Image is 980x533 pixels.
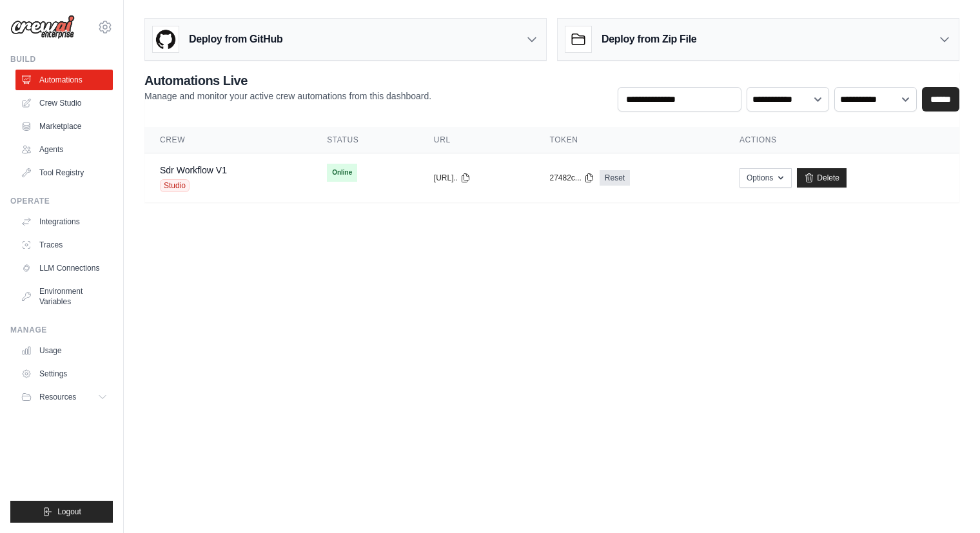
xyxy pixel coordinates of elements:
[327,164,357,182] span: Online
[600,170,630,186] a: Reset
[39,392,76,402] span: Resources
[15,116,113,137] a: Marketplace
[189,32,282,47] h3: Deploy from GitHub
[534,127,724,153] th: Token
[10,196,113,206] div: Operate
[15,363,113,384] a: Settings
[724,127,959,153] th: Actions
[15,281,113,312] a: Environment Variables
[418,127,534,153] th: URL
[916,471,980,533] iframe: Chat Widget
[15,387,113,407] button: Resources
[15,235,113,255] a: Traces
[311,127,418,153] th: Status
[549,173,594,183] button: 27482c...
[15,70,113,90] a: Automations
[144,90,431,102] p: Manage and monitor your active crew automations from this dashboard.
[10,54,113,64] div: Build
[10,501,113,523] button: Logout
[740,168,792,188] button: Options
[15,258,113,278] a: LLM Connections
[15,139,113,160] a: Agents
[160,165,227,175] a: Sdr Workflow V1
[15,93,113,113] a: Crew Studio
[144,72,431,90] h2: Automations Live
[153,26,179,52] img: GitHub Logo
[10,15,75,39] img: Logo
[15,211,113,232] a: Integrations
[797,168,847,188] a: Delete
[15,340,113,361] a: Usage
[10,325,113,335] div: Manage
[15,162,113,183] a: Tool Registry
[160,179,190,192] span: Studio
[602,32,696,47] h3: Deploy from Zip File
[144,127,311,153] th: Crew
[57,507,81,517] span: Logout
